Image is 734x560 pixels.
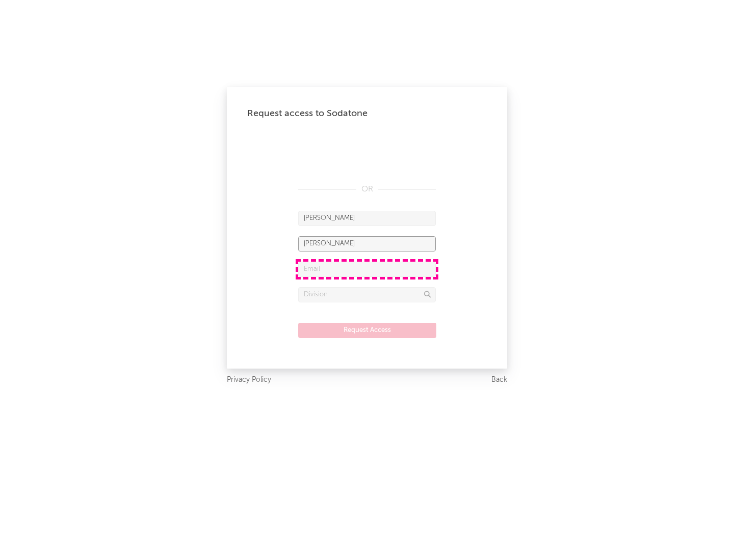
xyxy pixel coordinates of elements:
[298,183,436,195] div: OR
[298,211,436,226] input: First Name
[298,287,436,302] input: Division
[298,236,436,251] input: Last Name
[491,374,507,386] a: Back
[227,374,271,386] a: Privacy Policy
[298,323,436,338] button: Request Access
[298,262,436,277] input: Email
[247,107,487,120] div: Request access to Sodatone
